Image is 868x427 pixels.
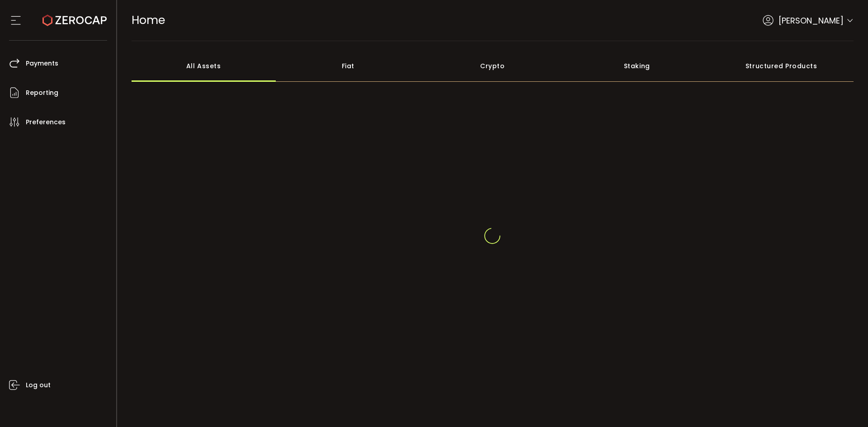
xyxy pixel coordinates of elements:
[26,86,58,99] span: Reporting
[778,14,844,27] span: [PERSON_NAME]
[276,50,420,82] div: Fiat
[132,50,276,82] div: All Assets
[420,50,565,82] div: Crypto
[565,50,709,82] div: Staking
[709,50,854,82] div: Structured Products
[26,57,58,70] span: Payments
[26,116,66,129] span: Preferences
[26,379,51,392] span: Log out
[132,12,165,28] span: Home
